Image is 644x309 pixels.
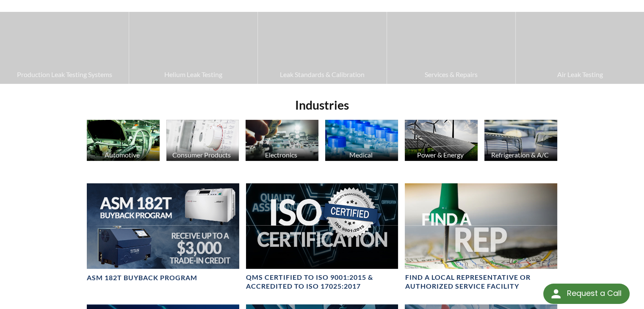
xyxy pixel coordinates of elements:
[405,120,478,161] img: Solar Panels image
[165,151,238,159] div: Consumer Products
[4,69,124,80] span: Production Leak Testing Systems
[387,12,515,84] a: Services & Repairs
[246,120,318,163] a: Electronics Electronics image
[87,273,197,282] h4: ASM 182T Buyback Program
[484,120,557,163] a: Refrigeration & A/C HVAC Products image
[246,183,398,291] a: Header for ISO CertificationQMS CERTIFIED to ISO 9001:2015 & Accredited to ISO 17025:2017
[83,97,561,113] h2: Industries
[405,273,557,291] h4: FIND A LOCAL REPRESENTATIVE OR AUTHORIZED SERVICE FACILITY
[244,151,318,159] div: Electronics
[87,120,160,161] img: Automotive Industry image
[567,284,621,303] div: Request a Call
[86,151,159,159] div: Automotive
[246,120,318,161] img: Electronics image
[404,151,477,159] div: Power & Energy
[520,69,640,80] span: Air Leak Testing
[325,120,398,163] a: Medical Medicine Bottle image
[325,120,398,161] img: Medicine Bottle image
[87,183,239,282] a: ASM 182T Buyback Program BannerASM 182T Buyback Program
[133,69,253,80] span: Helium Leak Testing
[246,273,398,291] h4: QMS CERTIFIED to ISO 9001:2015 & Accredited to ISO 17025:2017
[516,12,644,84] a: Air Leak Testing
[324,151,397,159] div: Medical
[405,120,478,163] a: Power & Energy Solar Panels image
[484,120,557,161] img: HVAC Products image
[262,69,382,80] span: Leak Standards & Calibration
[129,12,257,84] a: Helium Leak Testing
[166,120,239,161] img: Consumer Products image
[258,12,386,84] a: Leak Standards & Calibration
[543,284,630,304] div: Request a Call
[549,287,563,301] img: round button
[391,69,511,80] span: Services & Repairs
[483,151,556,159] div: Refrigeration & A/C
[166,120,239,163] a: Consumer Products Consumer Products image
[87,120,160,163] a: Automotive Automotive Industry image
[405,183,557,291] a: Find A Rep headerFIND A LOCAL REPRESENTATIVE OR AUTHORIZED SERVICE FACILITY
